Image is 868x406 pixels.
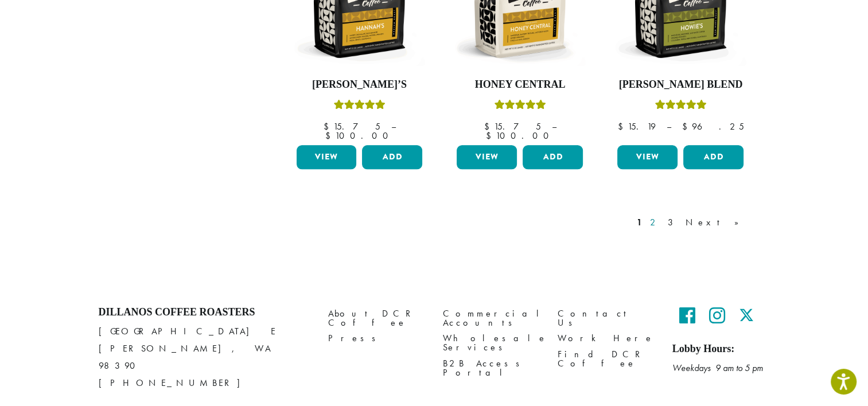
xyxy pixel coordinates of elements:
[672,343,770,356] h5: Lobby Hours:
[443,331,540,356] a: Wholesale Services
[297,145,357,169] a: View
[635,216,644,229] a: 1
[558,346,655,371] a: Find DCR Coffee
[484,120,493,132] span: $
[99,306,311,319] h4: Dillanos Coffee Roasters
[655,98,706,115] div: Rated 4.67 out of 5
[523,145,583,169] button: Add
[494,98,546,115] div: Rated 5.00 out of 5
[328,306,426,331] a: About DCR Coffee
[454,79,586,91] h4: Honey Central
[443,306,540,331] a: Commercial Accounts
[391,120,395,132] span: –
[682,120,691,132] span: $
[99,323,311,392] p: [GEOGRAPHIC_DATA] E [PERSON_NAME], WA 98390 [PHONE_NUMBER]
[683,145,744,169] button: Add
[486,130,554,142] bdi: 100.00
[558,331,655,346] a: Work Here
[443,356,540,380] a: B2B Access Portal
[457,145,517,169] a: View
[614,79,746,91] h4: [PERSON_NAME] Blend
[325,130,335,142] span: $
[484,120,540,132] bdi: 15.75
[323,120,380,132] bdi: 15.75
[551,120,556,132] span: –
[617,120,627,132] span: $
[328,331,426,346] a: Press
[617,120,655,132] bdi: 15.19
[682,120,744,132] bdi: 96.25
[683,216,749,229] a: Next »
[325,130,394,142] bdi: 100.00
[294,79,426,91] h4: [PERSON_NAME]’s
[672,362,763,374] em: Weekdays 9 am to 5 pm
[617,145,678,169] a: View
[666,120,671,132] span: –
[648,216,662,229] a: 2
[333,98,385,115] div: Rated 5.00 out of 5
[558,306,655,331] a: Contact Us
[362,145,422,169] button: Add
[665,216,680,229] a: 3
[323,120,333,132] span: $
[486,130,496,142] span: $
